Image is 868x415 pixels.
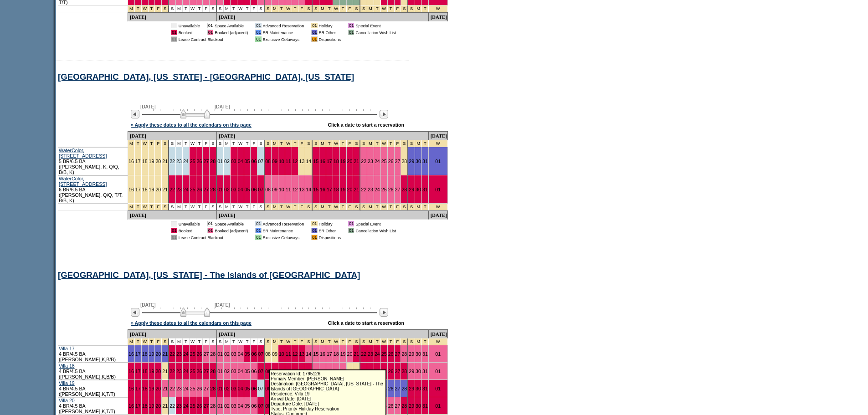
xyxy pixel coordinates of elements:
a: 06 [251,351,257,357]
a: 20 [347,369,353,374]
a: 19 [340,351,346,357]
a: 02 [224,159,230,164]
a: 01 [217,351,223,357]
a: 25 [381,403,387,409]
a: Villa 18 [59,363,75,369]
td: F [203,5,210,12]
a: 20 [155,159,161,164]
td: President's Week 2026 [155,5,162,12]
a: 25 [381,386,387,391]
a: 22 [361,351,366,357]
a: 03 [231,187,236,192]
a: 24 [183,403,189,409]
a: 11 [286,187,291,192]
td: Spring Break Wk 3 2026 [360,5,367,12]
a: 25 [381,159,387,164]
a: 16 [128,386,134,391]
a: 07 [258,403,263,409]
a: 15 [313,351,318,357]
a: 20 [155,351,161,357]
a: 20 [155,386,161,391]
a: 18 [142,369,148,374]
a: 09 [272,369,277,374]
a: 29 [409,369,414,374]
a: 21 [162,403,168,409]
a: 22 [169,386,175,391]
a: 17 [135,187,141,192]
a: 07 [258,386,263,391]
a: 23 [368,351,373,357]
a: 31 [422,369,428,374]
a: 24 [375,351,380,357]
a: 22 [361,159,366,164]
a: 25 [381,369,387,374]
a: 21 [354,369,359,374]
a: 03 [231,369,236,374]
a: 10 [279,187,284,192]
a: 21 [162,187,168,192]
a: 28 [210,351,216,357]
a: 26 [197,369,202,374]
a: 03 [231,159,236,164]
a: 31 [422,403,428,409]
a: 29 [409,386,414,391]
td: Spring Break Wk 3 2026 [367,5,374,12]
a: 31 [422,386,428,391]
a: 23 [176,159,182,164]
a: 28 [401,403,407,409]
a: 25 [190,403,195,409]
a: 29 [409,351,414,357]
a: 03 [231,351,236,357]
a: 14 [306,369,311,374]
td: Spring Break Wk 1 2026 [272,5,278,12]
a: 31 [422,351,428,357]
td: Spring Break Wk 1 2026 [285,5,292,12]
a: 01 [435,386,441,391]
a: 05 [245,386,250,391]
a: 18 [142,351,148,357]
a: 21 [354,351,359,357]
a: 16 [128,369,134,374]
a: 28 [210,187,216,192]
a: 28 [210,386,216,391]
a: 30 [416,187,421,192]
a: 27 [203,351,209,357]
a: 25 [381,351,387,357]
a: 03 [231,403,236,409]
a: 05 [245,351,250,357]
a: 01 [435,403,441,409]
a: 21 [162,369,168,374]
a: 14 [306,351,311,357]
td: Spring Break Wk 2 2026 [326,5,333,12]
a: 25 [190,159,195,164]
a: 08 [265,403,271,409]
a: 04 [238,403,243,409]
td: President's Week 2026 [162,5,169,12]
a: 21 [162,386,168,391]
a: 22 [169,351,175,357]
a: » Apply these dates to all the calendars on this page [131,122,252,128]
a: 19 [149,187,154,192]
td: S [217,5,224,12]
a: 28 [210,403,216,409]
a: 04 [238,187,243,192]
a: 24 [183,351,189,357]
a: 16 [320,351,325,357]
img: Next [380,308,388,317]
a: 04 [238,386,243,391]
a: 10 [279,369,284,374]
a: 03 [231,386,236,391]
a: 28 [401,187,407,192]
a: 22 [169,159,175,164]
a: 17 [135,386,141,391]
a: 26 [197,403,202,409]
a: 13 [299,187,304,192]
a: 19 [149,351,154,357]
td: F [251,5,257,12]
a: 28 [210,159,216,164]
a: 17 [327,187,332,192]
td: Spring Break Wk 4 2026 [422,5,429,12]
a: 26 [388,386,394,391]
a: 27 [203,187,209,192]
a: 29 [409,187,414,192]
